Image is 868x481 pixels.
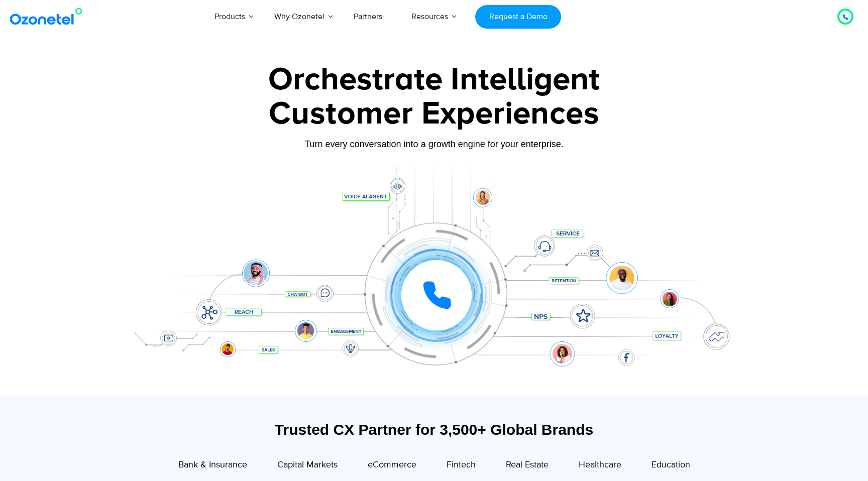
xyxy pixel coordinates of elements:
[447,459,476,470] span: Fintech
[120,139,748,150] div: Turn every conversation into a growth engine for your enterprise.
[277,458,338,474] a: Capital Markets
[652,458,690,474] a: Education
[125,421,743,438] div: Trusted CX Partner for 3,500+ Global Brands
[506,459,549,470] span: Real Estate
[447,458,476,474] a: Fintech
[277,459,338,470] span: Capital Markets
[120,64,748,96] div: Orchestrate Intelligent
[652,459,690,470] span: Education
[120,90,748,138] div: Customer Experiences
[475,5,561,29] a: Request a Demo
[178,458,247,474] a: Bank & Insurance
[178,459,247,470] span: Bank & Insurance
[579,458,621,474] a: Healthcare
[368,458,416,474] a: eCommerce
[368,459,416,470] span: eCommerce
[579,459,621,470] span: Healthcare
[506,458,549,474] a: Real Estate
